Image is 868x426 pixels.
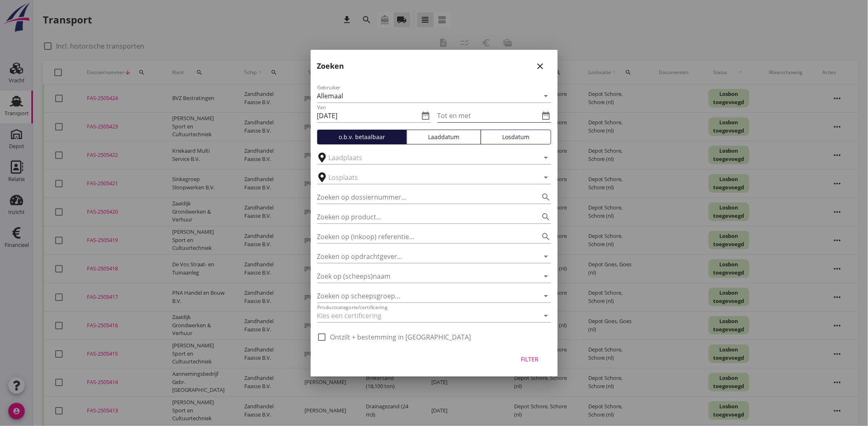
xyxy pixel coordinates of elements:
[407,130,481,144] button: Laaddatum
[518,355,541,363] div: Filter
[317,109,419,122] input: Van
[317,250,528,263] input: Zoeken op opdrachtgever...
[317,92,344,100] div: Allemaal
[541,291,551,301] i: arrow_drop_down
[536,61,545,71] i: close
[421,111,431,121] i: date_range
[541,212,551,222] i: search
[481,130,551,144] button: Losdatum
[512,352,548,367] button: Filter
[541,153,551,163] i: arrow_drop_down
[329,171,528,184] input: Losplaats
[321,133,403,141] div: o.b.v. betaalbaar
[410,133,477,141] div: Laaddatum
[317,191,528,204] input: Zoeken op dossiernummer...
[438,109,540,122] input: Tot en met
[541,311,551,321] i: arrow_drop_down
[317,210,528,223] input: Zoeken op product...
[541,251,551,261] i: arrow_drop_down
[484,133,547,141] div: Losdatum
[541,91,551,101] i: arrow_drop_down
[541,111,551,121] i: date_range
[329,151,528,164] input: Laadplaats
[330,333,471,341] label: Ontzilt + bestemming in [GEOGRAPHIC_DATA]
[317,230,528,243] input: Zoeken op (inkoop) referentie…
[541,172,551,182] i: arrow_drop_down
[317,130,407,144] button: o.b.v. betaalbaar
[541,192,551,202] i: search
[317,270,528,283] input: Zoek op (scheeps)naam
[317,61,344,72] h2: Zoeken
[541,271,551,281] i: arrow_drop_down
[541,232,551,242] i: search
